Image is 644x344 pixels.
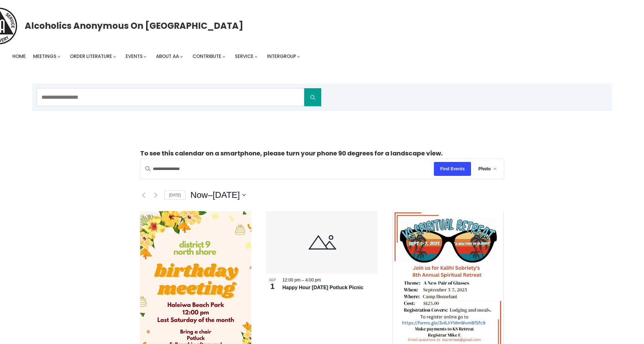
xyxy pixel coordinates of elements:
span: Now [190,189,208,201]
span: Events [126,53,143,59]
span: Contribute [192,53,221,59]
a: About AA [156,52,179,61]
a: Service [235,52,253,61]
span: – [208,189,213,201]
input: Enter Keyword. Search for events by Keyword. [140,159,434,179]
span: [DATE] [213,189,240,201]
span: Order Literature [70,53,112,59]
a: Next Events [152,191,160,199]
button: Intergroup submenu [297,55,300,58]
span: Meetings [33,53,56,59]
span: Sep [266,277,279,283]
a: Login [577,68,593,84]
button: Search [304,88,321,106]
span: Home [12,53,26,59]
time: 12:00 pm [282,277,300,282]
span: About AA [156,53,179,59]
span: Intergroup [267,53,296,59]
button: Click to toggle datepicker [190,189,246,201]
button: About AA submenu [180,55,183,58]
strong: To see this calendar on a smartphone, please turn your phone 90 degrees for a landscape view. [140,149,443,158]
button: Events submenu [144,55,146,58]
time: 4:00 pm [305,277,321,282]
a: [DATE] [164,190,186,200]
a: Happy Hour [DATE] Potluck Picnic [282,285,363,290]
a: Home [12,52,26,61]
button: Service submenu [255,55,257,58]
button: Meetings submenu [58,55,60,58]
a: Intergroup [267,52,296,61]
button: Order Literature submenu [113,55,116,58]
button: Contribute submenu [223,55,225,58]
nav: Intergroup [12,52,302,61]
span: 1 [266,281,279,292]
a: Events [126,52,143,61]
button: Photo [471,159,504,179]
button: Find Events [434,162,471,176]
a: Previous Events [140,191,148,199]
span: – [302,277,304,282]
a: Contribute [192,52,221,61]
span: Service [235,53,253,59]
span: Photo [478,165,491,172]
a: Alcoholics Anonymous on [GEOGRAPHIC_DATA] [25,18,243,33]
a: Meetings [33,52,56,61]
button: Cart [600,70,612,82]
